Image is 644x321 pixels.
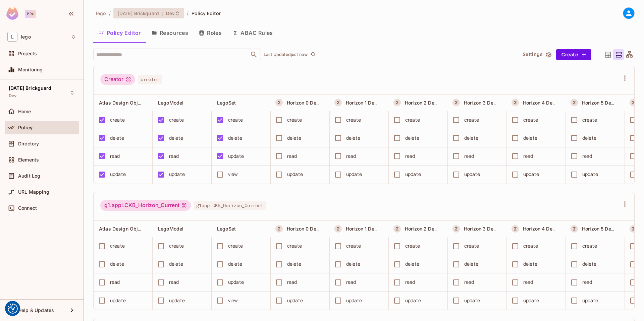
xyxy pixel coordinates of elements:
[228,260,242,268] div: delete
[161,11,164,16] span: :
[405,116,420,124] div: create
[582,171,598,178] div: update
[18,51,37,56] span: Projects
[287,260,301,268] div: delete
[18,308,54,313] span: Help & Updates
[169,116,184,124] div: create
[346,134,360,142] div: delete
[275,99,283,106] button: A Resource Set is a dynamically conditioned resource, defined by real-time criteria.
[346,152,356,160] div: read
[100,200,191,211] div: g1.appl.CKB_Horizon_Current
[21,34,31,40] span: Workspace: lego
[227,24,278,41] button: ABAC Rules
[25,10,36,18] div: Pro
[169,278,179,286] div: read
[8,304,18,314] img: Revisit consent button
[582,242,597,250] div: create
[334,225,342,233] button: A Resource Set is a dynamically conditioned resource, defined by real-time criteria.
[464,116,479,124] div: create
[571,225,578,233] button: A Resource Set is a dynamically conditioned resource, defined by real-time criteria.
[287,152,297,160] div: read
[405,100,464,106] span: Horizon 2 Design Objects
[9,85,52,91] span: [DATE] Brickguard
[287,297,303,304] div: update
[187,10,189,16] li: /
[228,152,244,160] div: update
[96,10,106,16] span: the active workspace
[287,100,346,106] span: Horizon 0 Design Objects
[405,171,421,178] div: update
[117,10,159,16] span: [DATE] Brickguard
[464,297,480,304] div: update
[464,226,523,232] span: Horizon 3 Design Objects
[9,93,16,99] span: Dev
[571,99,578,106] button: A Resource Set is a dynamically conditioned resource, defined by real-time criteria.
[110,297,126,304] div: update
[217,226,236,232] span: LegoSet
[520,49,553,60] button: Settings
[346,278,356,286] div: read
[287,278,297,286] div: read
[523,116,538,124] div: create
[169,152,179,160] div: read
[18,157,39,163] span: Elements
[110,116,125,124] div: create
[523,134,537,142] div: delete
[523,152,533,160] div: read
[110,278,120,286] div: read
[100,74,135,85] div: Creator
[630,225,637,233] button: A Resource Set is a dynamically conditioned resource, defined by real-time criteria.
[158,226,183,232] span: LegoModel
[582,260,596,268] div: delete
[287,242,302,250] div: create
[523,260,537,268] div: delete
[405,134,419,142] div: delete
[18,109,31,114] span: Home
[192,10,221,16] span: Policy Editor
[464,242,479,250] div: create
[464,100,523,106] span: Horizon 3 Design Objects
[228,116,243,124] div: create
[18,125,33,130] span: Policy
[523,226,582,232] span: Horizon 4 Design Objects
[310,51,316,58] span: refresh
[110,260,124,268] div: delete
[405,226,464,232] span: Horizon 2 Design Objects
[346,242,361,250] div: create
[346,116,361,124] div: create
[228,297,238,304] div: view
[110,242,125,250] div: create
[523,242,538,250] div: create
[287,134,301,142] div: delete
[169,260,183,268] div: delete
[169,134,183,142] div: delete
[452,99,460,106] button: A Resource Set is a dynamically conditioned resource, defined by real-time criteria.
[110,134,124,142] div: delete
[18,173,40,179] span: Audit Log
[217,100,236,106] span: LegoSet
[228,134,242,142] div: delete
[346,297,362,304] div: update
[405,278,415,286] div: read
[512,225,519,233] button: A Resource Set is a dynamically conditioned resource, defined by real-time criteria.
[287,226,346,232] span: Horizon 0 Design Objects
[334,99,342,106] button: A Resource Set is a dynamically conditioned resource, defined by real-time criteria.
[405,242,420,250] div: create
[166,10,175,16] span: Dev
[464,134,478,142] div: delete
[99,226,145,232] span: Atlas Design Object
[582,226,641,232] span: Horizon 5 Design Objects
[464,260,478,268] div: delete
[228,278,244,286] div: update
[18,67,43,72] span: Monitoring
[405,297,421,304] div: update
[169,171,185,178] div: update
[18,205,37,211] span: Connect
[393,225,401,233] button: A Resource Set is a dynamically conditioned resource, defined by real-time criteria.
[194,24,227,41] button: Roles
[7,32,17,42] span: L
[512,99,519,106] button: A Resource Set is a dynamically conditioned resource, defined by real-time criteria.
[405,260,419,268] div: delete
[464,171,480,178] div: update
[18,141,39,146] span: Directory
